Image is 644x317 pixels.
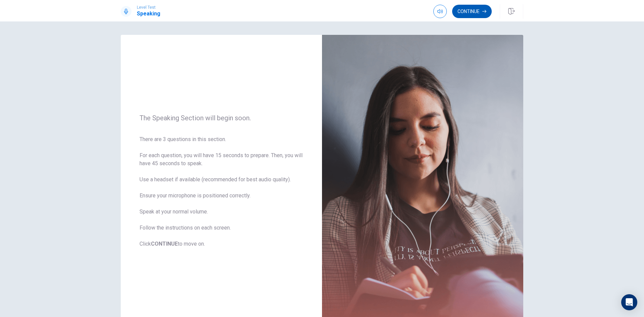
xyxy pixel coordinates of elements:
div: Open Intercom Messenger [621,294,637,310]
h1: Speaking [137,10,160,18]
span: Level Test [137,5,160,10]
button: Continue [452,5,492,18]
b: CONTINUE [151,241,178,247]
span: There are 3 questions in this section. For each question, you will have 15 seconds to prepare. Th... [140,135,303,248]
span: The Speaking Section will begin soon. [140,114,303,122]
